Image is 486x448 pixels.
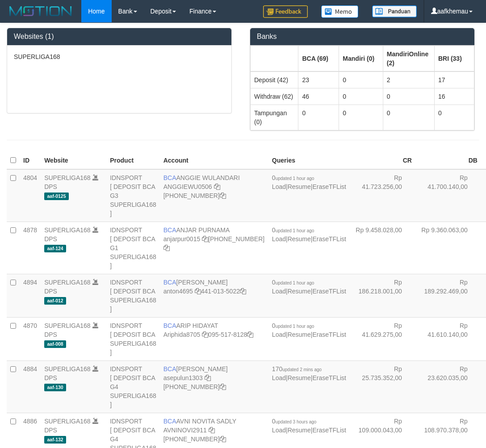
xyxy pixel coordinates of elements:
[339,46,383,71] th: Group: activate to sort column ascending
[272,235,286,243] a: Load
[272,226,346,243] span: | |
[372,5,417,17] img: panduan.png
[20,169,41,222] td: 4804
[350,360,415,413] td: Rp 25.735.352,00
[312,427,346,434] a: EraseTFList
[44,418,91,425] a: SUPERLIGA168
[272,365,346,381] span: | |
[20,152,41,169] th: ID
[383,71,434,88] td: 2
[434,46,474,71] th: Group: activate to sort column ascending
[44,226,91,234] a: SUPERLIGA168
[44,279,91,286] a: SUPERLIGA168
[272,174,346,190] span: | |
[106,152,160,169] th: Product
[276,281,314,285] span: updated 1 hour ago
[415,222,481,274] td: Rp 9.360.063,00
[272,418,346,434] span: | |
[247,331,253,338] a: Copy 0955178128 to clipboard
[20,317,41,360] td: 4870
[350,317,415,360] td: Rp 41.629.275,00
[163,322,176,329] span: BCA
[240,288,246,295] a: Copy 4410135022 to clipboard
[272,183,286,190] a: Load
[272,374,286,381] a: Load
[41,169,106,222] td: DPS
[415,169,481,222] td: Rp 41.700.140,00
[214,183,220,190] a: Copy ANGGIEWU0506 to clipboard
[41,274,106,317] td: DPS
[7,4,75,18] img: MOTION_logo.png
[20,222,41,274] td: 4878
[434,71,474,88] td: 17
[298,71,339,88] td: 23
[44,297,66,305] span: aaf-012
[272,365,322,373] span: 170
[312,183,346,190] a: EraseTFList
[163,427,207,434] a: AVNINOVI2911
[434,105,474,130] td: 0
[41,360,106,413] td: DPS
[163,279,176,286] span: BCA
[160,274,268,317] td: [PERSON_NAME] 441-013-5022
[288,235,311,243] a: Resume
[276,324,314,329] span: updated 1 hour ago
[220,192,226,199] a: Copy 4062213373 to clipboard
[44,174,91,181] a: SUPERLIGA168
[257,33,468,41] h3: Banks
[20,360,41,413] td: 4884
[272,226,314,234] span: 0
[339,105,383,130] td: 0
[106,360,160,413] td: IDNSPORT [ DEPOSIT BCA G4 SUPERLIGA168 ]
[251,105,298,130] td: Tampungan (0)
[209,427,215,434] a: Copy AVNINOVI2911 to clipboard
[415,317,481,360] td: Rp 41.610.140,00
[312,235,346,243] a: EraseTFList
[44,365,91,373] a: SUPERLIGA168
[205,374,211,381] a: Copy asepulun1303 to clipboard
[44,340,66,348] span: aaf-008
[106,222,160,274] td: IDNSPORT [ DEPOSIT BCA G1 SUPERLIGA168 ]
[195,288,201,295] a: Copy anton4695 to clipboard
[272,322,346,338] span: | |
[272,331,286,338] a: Load
[163,174,176,181] span: BCA
[14,33,225,41] h3: Websites (1)
[202,235,208,243] a: Copy anjarpur0015 to clipboard
[272,427,286,434] a: Load
[288,288,311,295] a: Resume
[44,193,69,200] span: aaf-0125
[288,331,311,338] a: Resume
[14,52,225,61] p: SUPERLIGA168
[415,274,481,317] td: Rp 189.292.469,00
[383,88,434,105] td: 0
[288,427,311,434] a: Resume
[41,317,106,360] td: DPS
[20,274,41,317] td: 4894
[288,374,311,381] a: Resume
[251,46,298,71] th: Group: activate to sort column ascending
[282,367,322,372] span: updated 2 mins ago
[44,384,66,391] span: aaf-130
[415,360,481,413] td: Rp 23.620.035,00
[276,228,314,233] span: updated 1 hour ago
[272,279,314,286] span: 0
[383,46,434,71] th: Group: activate to sort column ascending
[160,152,268,169] th: Account
[163,374,203,381] a: asepulun1303
[312,288,346,295] a: EraseTFList
[251,88,298,105] td: Withdraw (62)
[276,419,317,424] span: updated 3 hours ago
[288,183,311,190] a: Resume
[272,322,314,329] span: 0
[434,88,474,105] td: 16
[163,226,176,234] span: BCA
[339,88,383,105] td: 0
[272,279,346,295] span: | |
[106,274,160,317] td: IDNSPORT [ DEPOSIT BCA SUPERLIGA168 ]
[339,71,383,88] td: 0
[350,222,415,274] td: Rp 9.458.028,00
[298,46,339,71] th: Group: activate to sort column ascending
[163,235,201,243] a: anjarpur0015
[312,374,346,381] a: EraseTFList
